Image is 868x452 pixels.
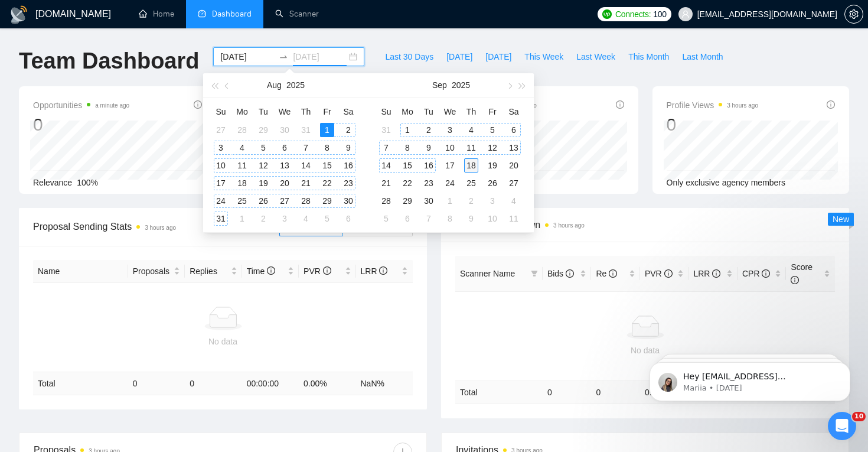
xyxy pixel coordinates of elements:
[231,102,253,121] th: Mo
[615,8,651,21] span: Connects:
[338,121,359,139] td: 2025-08-02
[461,139,482,157] td: 2025-09-11
[507,141,521,155] div: 13
[316,174,338,192] td: 2025-08-22
[844,9,863,19] a: setting
[198,9,206,18] span: dashboard
[235,176,249,190] div: 18
[385,50,433,63] span: Last 30 Days
[422,123,436,137] div: 2
[400,194,415,208] div: 29
[295,139,316,157] td: 2025-08-07
[95,102,129,109] time: a minute ago
[461,121,482,139] td: 2025-09-04
[231,174,253,192] td: 2025-08-18
[464,123,478,137] div: 4
[400,123,415,137] div: 1
[485,50,511,63] span: [DATE]
[461,192,482,210] td: 2025-10-02
[299,194,313,208] div: 28
[397,121,418,139] td: 2025-09-01
[341,123,355,137] div: 2
[278,123,292,137] div: 30
[667,98,759,112] span: Profile Views
[253,102,274,121] th: Tu
[833,214,849,224] span: New
[503,121,524,139] td: 2025-09-06
[231,121,253,139] td: 2025-07-28
[524,50,563,63] span: This Week
[443,212,457,226] div: 8
[210,121,231,139] td: 2025-07-27
[742,269,770,278] span: CPR
[338,192,359,210] td: 2025-08-30
[256,194,270,208] div: 26
[507,212,521,226] div: 11
[356,372,413,395] td: NaN %
[547,269,574,278] span: Bids
[418,192,439,210] td: 2025-09-30
[320,141,334,155] div: 8
[379,141,393,155] div: 7
[400,141,415,155] div: 8
[397,139,418,157] td: 2025-09-08
[664,269,673,278] span: info-circle
[791,262,812,285] span: Score
[503,139,524,157] td: 2025-09-13
[267,266,275,275] span: info-circle
[316,157,338,174] td: 2025-08-15
[379,266,387,275] span: info-circle
[323,266,331,275] span: info-circle
[422,158,436,173] div: 16
[482,174,503,192] td: 2025-09-26
[443,141,457,155] div: 10
[455,217,835,232] span: Scanner Breakdown
[299,176,313,190] div: 21
[77,178,98,187] span: 100%
[439,157,461,174] td: 2025-09-17
[676,47,729,66] button: Last Month
[632,337,868,420] iframe: Intercom notifications message
[379,123,393,137] div: 31
[507,176,521,190] div: 27
[503,157,524,174] td: 2025-09-20
[531,270,538,277] span: filter
[253,192,274,210] td: 2025-08-26
[844,5,863,24] button: setting
[397,192,418,210] td: 2025-09-29
[418,210,439,227] td: 2025-10-07
[482,121,503,139] td: 2025-09-05
[256,212,270,226] div: 2
[253,157,274,174] td: 2025-08-12
[622,47,676,66] button: This Month
[235,158,249,173] div: 11
[461,210,482,227] td: 2025-10-09
[190,265,228,278] span: Replies
[376,139,397,157] td: 2025-09-07
[33,260,128,283] th: Name
[38,335,408,348] div: No data
[128,372,185,395] td: 0
[295,192,316,210] td: 2025-08-28
[278,212,292,226] div: 3
[464,158,478,173] div: 18
[33,178,72,187] span: Relevance
[185,372,242,395] td: 0
[400,158,415,173] div: 15
[299,372,355,395] td: 0.00 %
[485,141,500,155] div: 12
[214,158,228,173] div: 10
[274,192,295,210] td: 2025-08-27
[379,194,393,208] div: 28
[379,158,393,173] div: 14
[827,100,835,109] span: info-circle
[214,176,228,190] div: 17
[482,192,503,210] td: 2025-10-03
[338,139,359,157] td: 2025-08-09
[376,210,397,227] td: 2025-10-05
[616,100,624,109] span: info-circle
[316,121,338,139] td: 2025-08-01
[267,73,282,97] button: Aug
[378,47,440,66] button: Last 30 Days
